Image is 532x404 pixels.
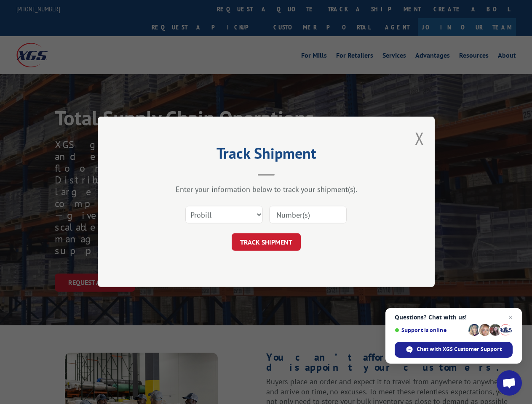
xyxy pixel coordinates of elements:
[417,346,502,353] span: Chat with XGS Customer Support
[232,234,301,251] button: TRACK SHIPMENT
[497,370,522,396] a: Open chat
[395,327,465,333] span: Support is online
[395,342,513,358] span: Chat with XGS Customer Support
[415,127,424,149] button: Close modal
[140,147,393,163] h2: Track Shipment
[140,185,393,194] div: Enter your information below to track your shipment(s).
[269,206,347,224] input: Number(s)
[395,314,513,321] span: Questions? Chat with us!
